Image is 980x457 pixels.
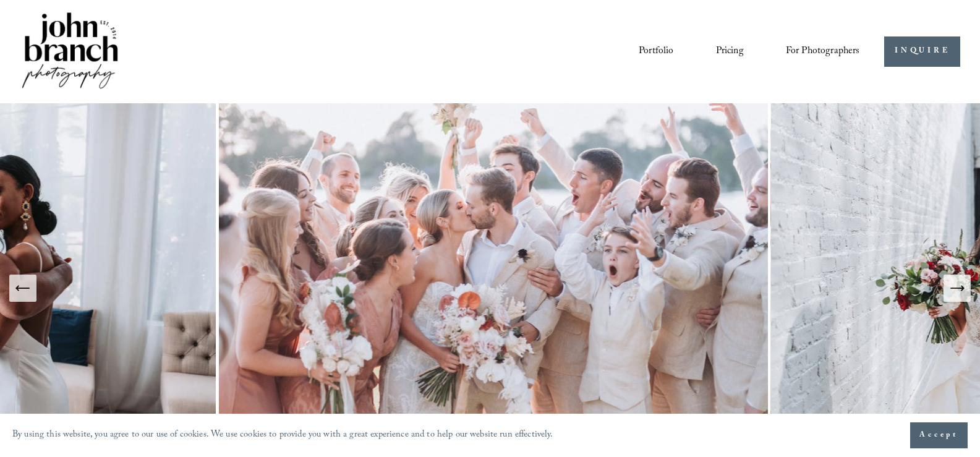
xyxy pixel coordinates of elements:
a: INQUIRE [884,36,960,67]
p: By using this website, you agree to our use of cookies. We use cookies to provide you with a grea... [12,427,553,445]
a: folder dropdown [786,41,860,62]
img: John Branch IV Photography [20,10,120,93]
span: For Photographers [786,42,860,61]
button: Previous Slide [9,275,36,302]
span: Accept [919,429,958,442]
a: Portfolio [639,41,673,62]
a: Pricing [716,41,744,62]
button: Accept [910,422,968,448]
button: Next Slide [944,275,971,302]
